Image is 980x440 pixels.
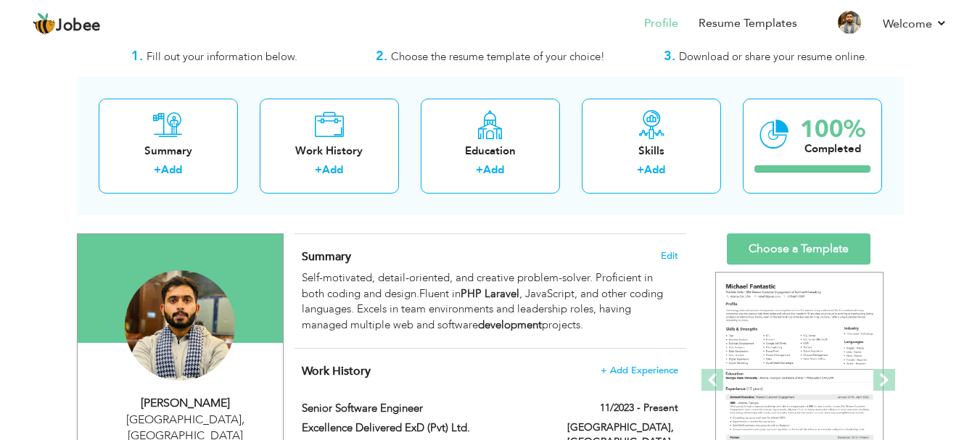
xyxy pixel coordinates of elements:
[302,363,371,379] span: Work History
[33,12,101,36] a: Jobee
[302,401,545,416] label: Senior Software Engineer
[883,15,947,33] a: Welcome
[727,233,870,265] a: Choose a Template
[679,49,868,64] span: Download or share your resume online.
[432,144,548,159] div: Education
[110,144,226,159] div: Summary
[838,11,861,34] img: Profile Img
[661,251,678,261] span: Edit
[302,420,545,436] label: Excellence Delivered ExD (Pvt) Ltd.
[125,270,235,381] img: Zubair Asif
[322,162,343,177] a: Add
[33,12,56,36] img: jobee.io
[593,144,709,159] div: Skills
[644,15,678,32] a: Profile
[88,395,283,412] div: [PERSON_NAME]
[478,317,542,332] strong: development
[271,144,387,159] div: Work History
[302,364,678,378] h4: This helps to show the companies you have worked for.
[637,162,644,178] label: +
[302,249,678,264] h4: Adding a summary is a quick and easy way to highlight your experience and interests.
[476,162,483,178] label: +
[461,286,519,301] strong: PHP Laravel
[483,162,504,177] a: Add
[800,141,865,157] div: Completed
[242,412,244,428] span: ,
[147,49,297,64] span: Fill out your information below.
[699,15,797,32] a: Resume Templates
[800,117,865,141] div: 100%
[391,49,605,64] span: Choose the resume template of your choice!
[302,249,351,265] span: Summary
[601,365,678,375] span: + Add Experience
[644,162,665,177] a: Add
[131,47,143,65] strong: 1.
[315,162,322,178] label: +
[600,401,678,415] label: 11/2023 - Present
[56,18,101,34] span: Jobee
[161,162,182,177] a: Add
[376,47,387,65] strong: 2.
[664,47,675,65] strong: 3.
[154,162,161,178] label: +
[302,270,678,333] div: Self-motivated, detail-oriented, and creative problem-solver. Proficient in both coding and desig...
